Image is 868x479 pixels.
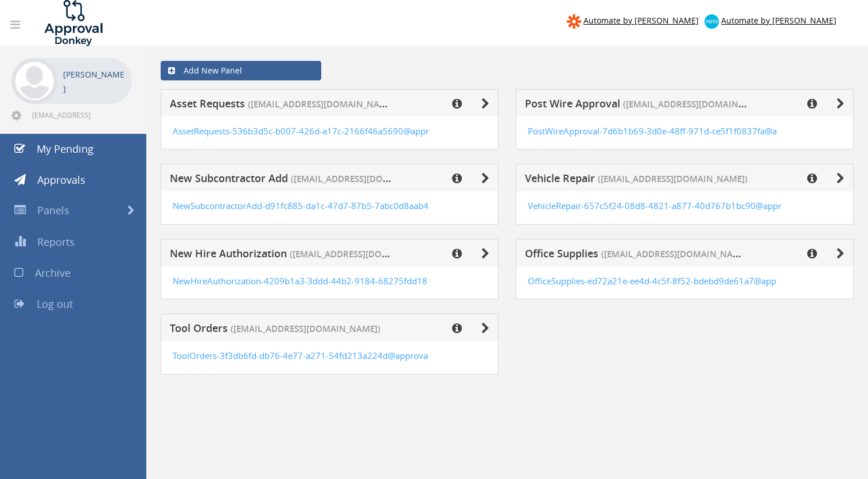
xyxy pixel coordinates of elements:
span: ([EMAIL_ADDRESS][DOMAIN_NAME]) [290,246,439,260]
span: Automate by [PERSON_NAME] [721,15,836,26]
span: ([EMAIL_ADDRESS][DOMAIN_NAME]) [248,96,398,110]
span: New Hire Authorization [170,246,287,260]
img: xero-logo.png [704,14,719,29]
a: Add New Panel [161,61,321,80]
span: Post Wire Approval [525,96,620,110]
img: zapier-logomark.png [567,14,581,29]
span: ([EMAIL_ADDRESS][DOMAIN_NAME]) [598,173,748,185]
span: My Pending [37,142,94,156]
p: [PERSON_NAME] [63,67,126,96]
span: Approvals [37,173,85,187]
span: ([EMAIL_ADDRESS][DOMAIN_NAME]) [623,96,773,110]
a: VehicleRepair-657c5f24-08d8-4821-a877-40d767b1bc90@appr [528,200,781,211]
a: NewHireAuthorization-4209b1a3-3ddd-44b2-9184-68275fdd18 [173,275,427,287]
span: Reports [37,235,75,249]
span: ([EMAIL_ADDRESS][DOMAIN_NAME]) [231,323,380,335]
span: [EMAIL_ADDRESS][DOMAIN_NAME] [32,110,130,119]
a: PostWireApproval-7d6b1b69-3d0e-48ff-971d-ce5f1f0837fa@a [528,125,777,137]
a: NewSubcontractorAdd-d91fc885-da1c-47d7-87b5-7abc0d8aab4 [173,200,429,211]
span: Log out [37,297,73,311]
span: New Subcontractor Add [170,171,288,185]
span: Asset Requests [170,96,245,110]
span: Panels [37,203,69,217]
span: ([EMAIL_ADDRESS][DOMAIN_NAME]) [291,171,441,185]
span: Archive [35,266,71,280]
span: Automate by [PERSON_NAME] [583,15,699,26]
a: AssetRequests-536b3d5c-b007-426d-a17c-2166f46a5690@appr [173,125,429,137]
span: Vehicle Repair [525,171,595,185]
span: ([EMAIL_ADDRESS][DOMAIN_NAME]) [601,246,751,260]
span: Office Supplies [525,246,598,260]
span: Tool Orders [170,321,228,335]
a: OfficeSupplies-ed72a21e-ee4d-4c5f-8f52-bdebd9de61a7@app [528,275,776,287]
a: ToolOrders-3f3db6fd-db76-4e77-a271-54fd213a224d@approva [173,350,428,361]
